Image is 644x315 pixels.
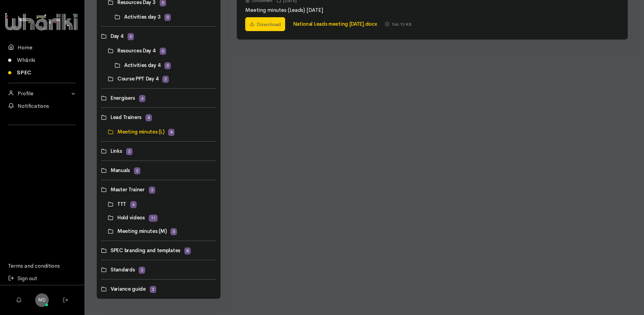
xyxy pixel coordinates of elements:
[245,6,614,14] p: Meeting minutes (Leads) [DATE]
[8,129,76,145] div: Follow us on LinkedIn
[35,293,49,307] a: MD
[385,21,412,28] div: 166.13 KB
[29,129,56,137] iframe: LinkedIn Embedded Content
[245,17,285,31] a: Download
[293,21,377,27] a: National Leads meeting [DATE].docx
